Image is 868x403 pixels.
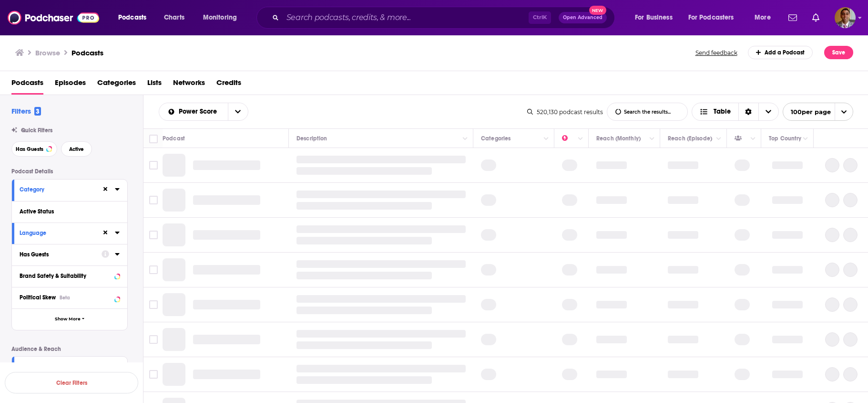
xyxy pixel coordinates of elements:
[682,10,748,25] button: open menu
[149,370,158,379] span: Toggle select row
[783,103,853,121] button: open menu
[824,46,853,59] button: Save
[20,270,120,282] button: Brand Safety & Suitability
[481,133,511,144] div: Categories
[738,103,758,120] div: Sort Direction
[11,168,128,175] p: Podcast Details
[149,231,158,239] span: Toggle select row
[179,108,220,115] span: Power Score
[688,11,734,24] span: For Podcasters
[5,372,138,393] button: Clear Filters
[16,147,43,152] span: Has Guests
[55,317,81,322] span: Show More
[713,133,725,145] button: Column Actions
[11,75,43,95] a: Podcasts
[693,49,740,57] button: Send feedback
[785,10,801,26] a: Show notifications dropdown
[163,133,185,144] div: Podcast
[20,183,102,195] button: Category
[283,10,529,25] input: Search podcasts, credits, & more...
[296,133,327,144] div: Description
[20,294,56,301] span: Political Skew
[203,11,237,24] span: Monitoring
[20,186,95,193] div: Category
[835,7,856,28] img: User Profile
[97,75,136,95] a: Categories
[808,10,823,26] a: Show notifications dropdown
[589,6,606,15] span: New
[20,361,88,372] button: Power Score™
[147,75,162,95] a: Lists
[20,248,102,260] button: Has Guests
[460,133,471,145] button: Column Actions
[563,15,602,20] span: Open Advanced
[20,208,113,215] div: Active Status
[159,108,228,115] button: open menu
[735,133,748,144] div: Has Guests
[61,141,92,157] button: Active
[562,133,575,144] div: Power Score
[20,273,112,279] div: Brand Safety & Suitability
[8,9,99,27] img: Podchaser - Follow, Share and Rate Podcasts
[835,7,856,28] span: Logged in as simaulakh21
[158,10,190,25] a: Charts
[35,48,60,57] h3: Browse
[11,106,41,116] h2: Filters
[159,103,248,121] h2: Choose List sort
[173,75,205,95] a: Networks
[635,11,673,24] span: For Business
[755,11,771,24] span: More
[149,300,158,309] span: Toggle select row
[12,308,127,330] button: Show More
[149,265,158,274] span: Toggle select row
[692,103,779,121] button: Choose View
[20,205,120,217] button: Active Status
[529,11,551,24] span: Ctrl K
[55,75,86,95] a: Episodes
[541,133,552,145] button: Column Actions
[748,46,813,59] a: Add a Podcast
[20,230,95,236] div: Language
[835,7,856,28] button: Show profile menu
[575,133,586,145] button: Column Actions
[628,10,684,25] button: open menu
[149,335,158,344] span: Toggle select row
[149,161,158,170] span: Toggle select row
[20,227,102,239] button: Language
[559,12,607,23] button: Open AdvancedNew
[596,133,641,144] div: Reach (Monthly)
[118,11,146,24] span: Podcasts
[783,105,831,119] span: 100 per page
[34,107,41,116] span: 3
[112,10,159,25] button: open menu
[20,251,95,258] div: Has Guests
[748,10,783,25] button: open menu
[228,103,248,120] button: open menu
[71,48,103,57] a: Podcasts
[714,108,731,115] span: Table
[769,133,801,144] div: Top Country
[20,291,120,303] button: Political SkewBeta
[149,196,158,204] span: Toggle select row
[527,108,603,116] div: 520,130 podcast results
[668,133,712,144] div: Reach (Episode)
[196,10,249,25] button: open menu
[747,133,759,145] button: Column Actions
[800,133,811,145] button: Column Actions
[266,7,624,29] div: Search podcasts, credits, & more...
[216,75,241,95] a: Credits
[60,295,70,301] div: Beta
[69,147,84,152] span: Active
[646,133,658,145] button: Column Actions
[11,141,57,157] button: Has Guests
